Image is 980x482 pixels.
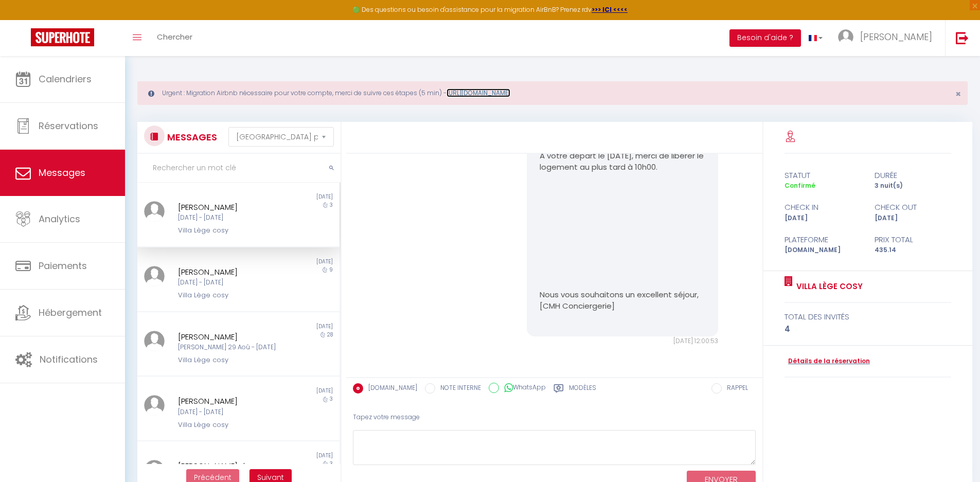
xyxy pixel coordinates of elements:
[178,278,282,288] div: [DATE] - [DATE]
[353,405,756,430] div: Tapez votre message
[329,266,333,274] span: 9
[178,395,282,407] div: [PERSON_NAME]
[955,87,961,100] span: ×
[137,154,341,183] input: Rechercher un mot clé
[178,290,282,300] div: Villa Lège cosy
[149,20,200,56] a: Chercher
[178,201,282,213] div: [PERSON_NAME]
[39,212,80,225] span: Analytics
[144,266,165,287] img: ...
[778,201,868,213] div: check in
[39,306,102,319] span: Hébergement
[540,150,705,173] p: A votre départ le [DATE], merci de libérer le logement au plus tard à 10h00.
[327,331,333,338] span: 28
[39,119,98,132] span: Réservations
[435,383,481,395] label: NOTE INTERNE
[40,353,98,366] span: Notifications
[178,266,282,278] div: [PERSON_NAME]
[39,259,87,272] span: Paiements
[540,289,705,301] p: Nous vous souhaitons un excellent séjour,
[722,383,748,395] label: RAPPEL
[729,29,801,47] button: Besoin d'aide ?
[868,201,958,213] div: check out
[144,395,165,416] img: ...
[31,28,94,46] img: Super Booking
[955,90,961,99] button: Close
[956,31,969,44] img: logout
[238,258,339,266] div: [DATE]
[238,193,339,201] div: [DATE]
[592,5,628,14] a: >>> ICI <<<<
[785,323,952,335] div: 4
[868,245,958,255] div: 435.14
[499,383,546,394] label: WhatsApp
[178,407,282,417] div: [DATE] - [DATE]
[363,383,417,395] label: [DOMAIN_NAME]
[860,30,932,43] span: [PERSON_NAME]
[447,88,510,97] a: [URL][DOMAIN_NAME]
[838,29,853,45] img: ...
[868,169,958,182] div: durée
[39,166,85,179] span: Messages
[39,73,92,85] span: Calendriers
[778,213,868,223] div: [DATE]
[178,343,282,352] div: [PERSON_NAME] 29 Aoû - [DATE]
[540,300,705,312] p: [CMH Conciergerie]
[144,331,165,351] img: ...
[785,356,870,366] a: Détails de la réservation
[868,234,958,246] div: Prix total
[330,395,333,403] span: 3
[178,420,282,430] div: Villa Lège cosy
[238,387,339,395] div: [DATE]
[830,20,945,56] a: ... [PERSON_NAME]
[793,280,863,293] a: Villa Lège cosy
[785,311,952,323] div: total des invités
[778,234,868,246] div: Plateforme
[527,336,718,346] div: [DATE] 12:00:53
[165,126,217,149] h3: MESSAGES
[238,452,339,460] div: [DATE]
[785,181,815,190] span: Confirmé
[330,201,333,209] span: 3
[778,245,868,255] div: [DOMAIN_NAME]
[144,460,165,480] img: ...
[178,225,282,236] div: Villa Lège cosy
[868,213,958,223] div: [DATE]
[157,31,192,42] span: Chercher
[178,331,282,343] div: [PERSON_NAME]
[178,213,282,223] div: [DATE] - [DATE]
[569,383,596,396] label: Modèles
[778,169,868,182] div: statut
[330,460,333,468] span: 3
[137,81,968,105] div: Urgent : Migration Airbnb nécessaire pour votre compte, merci de suivre ces étapes (5 min) -
[238,323,339,331] div: [DATE]
[178,355,282,365] div: Villa Lège cosy
[868,181,958,191] div: 3 nuit(s)
[144,201,165,222] img: ...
